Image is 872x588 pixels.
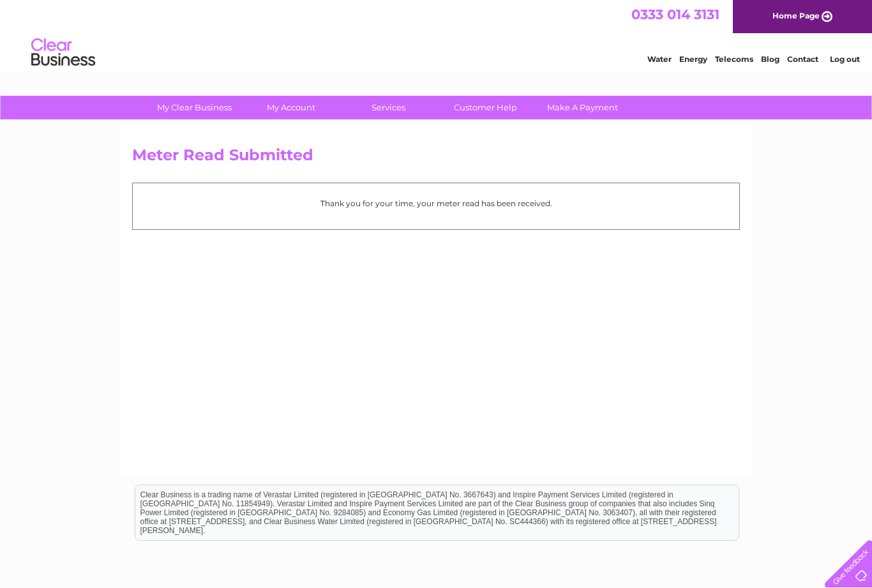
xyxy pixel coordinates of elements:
img: logo.png [31,33,96,72]
a: Services [336,96,441,119]
a: Telecoms [715,54,753,64]
a: My Clear Business [142,96,247,119]
a: Energy [679,54,707,64]
a: My Account [239,96,344,119]
a: Contact [787,54,818,64]
a: Customer Help [433,96,538,119]
p: Thank you for your time, your meter read has been received. [139,197,733,209]
a: Log out [830,54,860,64]
a: 0333 014 3131 [631,6,719,22]
a: Water [647,54,672,64]
div: Clear Business is a trading name of Verastar Limited (registered in [GEOGRAPHIC_DATA] No. 3667643... [135,7,739,62]
h2: Meter Read Submitted [132,146,740,170]
a: Blog [761,54,779,64]
a: Make A Payment [530,96,635,119]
